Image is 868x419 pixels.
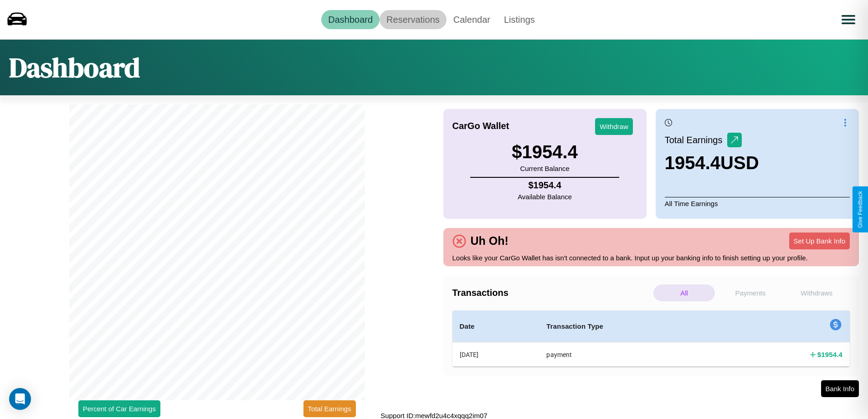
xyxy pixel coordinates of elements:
h4: Transactions [452,288,651,298]
h4: $ 1954.4 [518,180,572,191]
a: Reservations [380,10,447,29]
p: Looks like your CarGo Wallet has isn't connected to a bank. Input up your banking info to finish ... [452,252,850,264]
a: Listings [497,10,542,29]
h4: $ 1954.4 [817,350,842,359]
a: Calendar [447,10,497,29]
h4: CarGo Wallet [452,121,509,131]
p: All [653,285,715,301]
p: Current Balance [512,162,578,175]
button: Total Earnings [303,400,356,417]
button: Open menu [836,7,861,32]
th: [DATE] [452,342,539,367]
button: Set Up Bank Info [789,233,850,249]
div: Give Feedback [857,191,863,228]
table: simple table [452,310,850,367]
a: Dashboard [321,10,380,29]
h4: Transaction Type [546,321,716,332]
p: Withdraws [786,285,847,301]
h1: Dashboard [9,49,140,86]
button: Bank Info [821,380,859,397]
button: Percent of Car Earnings [78,400,160,417]
p: All Time Earnings [665,197,850,210]
h4: Uh Oh! [466,234,513,248]
p: Available Balance [518,191,572,203]
p: Total Earnings [665,132,727,148]
th: payment [539,342,724,367]
h4: Date [460,321,532,332]
div: Open Intercom Messenger [9,388,31,410]
button: Withdraw [595,118,633,135]
h3: $ 1954.4 [512,142,578,162]
p: Payments [719,285,781,301]
h3: 1954.4 USD [665,153,759,173]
